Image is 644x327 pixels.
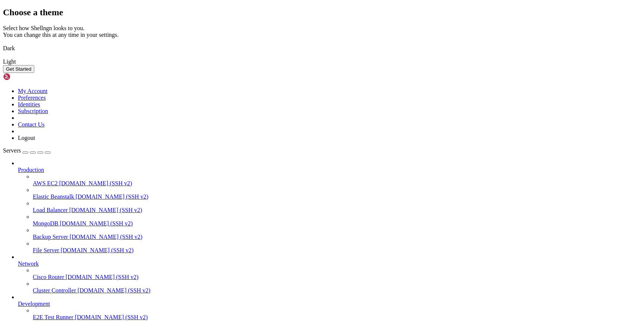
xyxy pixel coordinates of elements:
a: File Server [DOMAIN_NAME] (SSH v2) [33,247,641,254]
a: MongoDB [DOMAIN_NAME] (SSH v2) [33,220,641,227]
a: Backup Server [DOMAIN_NAME] (SSH v2) [33,234,641,240]
span: Elastic Beanstalk [33,193,74,200]
span: [DOMAIN_NAME] (SSH v2) [75,314,148,320]
h2: Choose a theme [3,7,641,17]
span: [DOMAIN_NAME] (SSH v2) [69,207,142,213]
li: Cisco Router [DOMAIN_NAME] (SSH v2) [33,267,641,280]
span: AWS EC2 [33,180,58,186]
a: AWS EC2 [DOMAIN_NAME] (SSH v2) [33,180,641,187]
a: Identities [18,101,40,108]
li: Backup Server [DOMAIN_NAME] (SSH v2) [33,227,641,240]
li: MongoDB [DOMAIN_NAME] (SSH v2) [33,214,641,227]
a: Development [18,301,641,307]
button: Get Started [3,65,34,73]
a: Preferences [18,94,46,101]
span: Development [18,301,50,307]
a: Production [18,167,641,173]
li: Production [18,160,641,254]
li: E2E Test Runner [DOMAIN_NAME] (SSH v2) [33,307,641,321]
span: Production [18,167,44,173]
span: Load Balancer [33,207,68,213]
li: Elastic Beanstalk [DOMAIN_NAME] (SSH v2) [33,187,641,200]
span: File Server [33,247,59,253]
a: Contact Us [18,121,45,128]
li: Development [18,294,641,321]
span: [DOMAIN_NAME] (SSH v2) [61,247,134,253]
li: Network [18,254,641,294]
a: Logout [18,135,35,141]
div: Select how Shellngn looks to you. You can change this at any time in your settings. [3,25,641,38]
span: Cluster Controller [33,287,76,294]
a: Elastic Beanstalk [DOMAIN_NAME] (SSH v2) [33,193,641,200]
li: File Server [DOMAIN_NAME] (SSH v2) [33,240,641,254]
li: AWS EC2 [DOMAIN_NAME] (SSH v2) [33,173,641,187]
span: Cisco Router [33,274,64,280]
a: My Account [18,88,48,94]
span: E2E Test Runner [33,314,73,320]
span: [DOMAIN_NAME] (SSH v2) [78,287,151,294]
a: E2E Test Runner [DOMAIN_NAME] (SSH v2) [33,314,641,321]
span: [DOMAIN_NAME] (SSH v2) [70,234,143,240]
a: Subscription [18,108,48,114]
a: Cisco Router [DOMAIN_NAME] (SSH v2) [33,274,641,280]
span: [DOMAIN_NAME] (SSH v2) [76,193,149,200]
span: [DOMAIN_NAME] (SSH v2) [66,274,139,280]
span: MongoDB [33,220,58,227]
span: [DOMAIN_NAME] (SSH v2) [59,180,132,186]
a: Load Balancer [DOMAIN_NAME] (SSH v2) [33,207,641,214]
span: Network [18,260,39,267]
img: Shellngn [3,73,46,80]
span: [DOMAIN_NAME] (SSH v2) [60,220,133,227]
div: Dark [3,45,641,52]
a: Servers [3,147,51,154]
span: Servers [3,147,21,154]
li: Load Balancer [DOMAIN_NAME] (SSH v2) [33,200,641,214]
div: Light [3,58,641,65]
span: Backup Server [33,234,68,240]
li: Cluster Controller [DOMAIN_NAME] (SSH v2) [33,280,641,294]
a: Network [18,260,641,267]
a: Cluster Controller [DOMAIN_NAME] (SSH v2) [33,287,641,294]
